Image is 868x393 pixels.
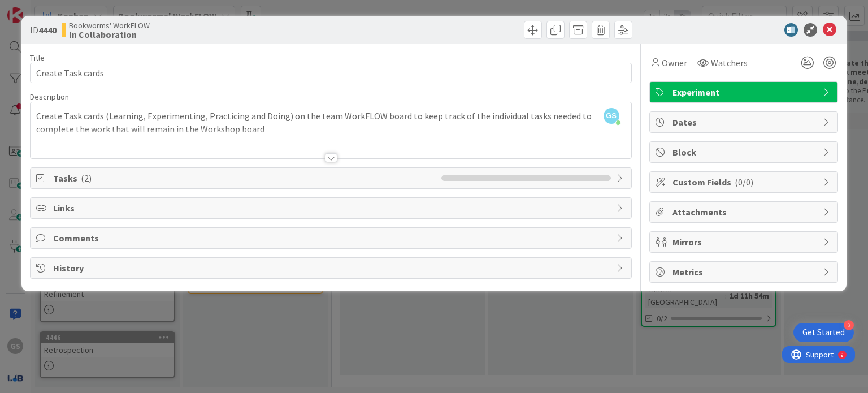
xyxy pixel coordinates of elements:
[30,23,57,37] span: ID
[672,145,817,159] span: Block
[672,85,817,99] span: Experiment
[672,235,817,249] span: Mirrors
[672,205,817,219] span: Attachments
[69,30,150,39] b: In Collaboration
[662,56,687,70] span: Owner
[711,56,748,70] span: Watchers
[793,323,854,342] div: Open Get Started checklist, remaining modules: 3
[24,2,51,15] span: Support
[53,201,610,215] span: Links
[30,63,631,83] input: type card name here...
[802,327,845,338] div: Get Started
[604,108,619,124] span: GS
[672,265,817,279] span: Metrics
[38,24,57,36] b: 4440
[36,110,625,135] p: Create Task cards (Learning, Experimenting, Practicing and Doing) on the team WorkFLOW board to k...
[844,320,854,330] div: 3
[672,175,817,189] span: Custom Fields
[53,261,610,275] span: History
[53,231,610,245] span: Comments
[672,115,817,129] span: Dates
[30,53,45,63] label: Title
[30,92,69,102] span: Description
[59,5,62,14] div: 9
[735,176,753,188] span: ( 0/0 )
[69,21,150,30] span: Bookworms' WorkFLOW
[81,172,92,184] span: ( 2 )
[53,171,435,185] span: Tasks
